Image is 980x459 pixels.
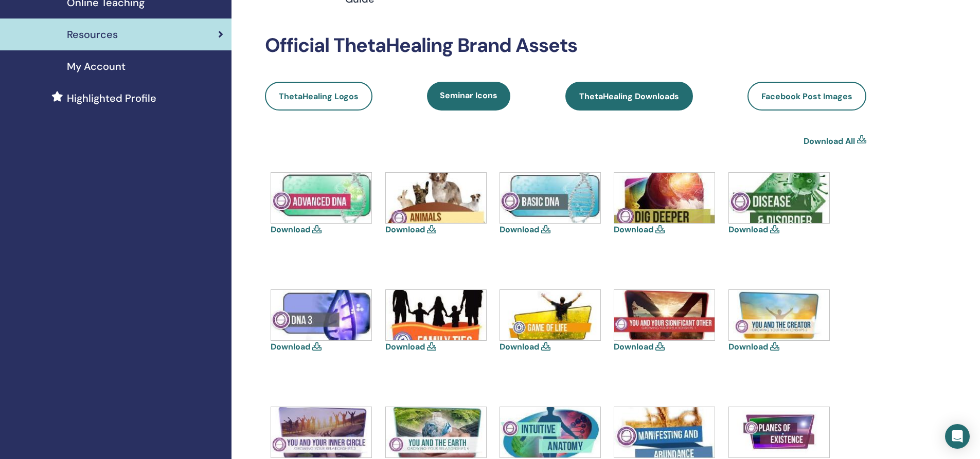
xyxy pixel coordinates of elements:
a: Download [385,224,425,235]
span: Highlighted Profile [67,90,156,106]
a: Facebook Post Images [747,82,866,111]
img: disease-and-disorder.jpg [729,173,829,223]
img: dna-3.jpg [271,290,371,340]
img: growing-your-relationship-2-you-and-the-creator.jpg [729,290,829,340]
img: planes.jpg [729,407,829,457]
a: Download [728,341,768,352]
img: growing-your-relationship-4-you-and-the-earth.jpg [386,407,486,457]
span: Facebook Post Images [761,91,852,102]
img: basic.jpg [500,173,600,223]
span: ThetaHealing Logos [279,91,359,102]
a: Download [500,341,539,352]
img: manifesting.jpg [614,407,715,457]
img: intuitive-anatomy.jpg [500,407,600,457]
a: Download [614,341,653,352]
img: advanced.jpg [271,173,371,223]
a: Download [271,341,310,352]
img: family-ties.jpg [386,290,486,340]
a: ThetaHealing Logos [265,82,372,111]
a: ThetaHealing Downloads [565,82,693,111]
a: Seminar Icons [427,82,510,111]
span: My Account [67,59,126,74]
span: Seminar Icons [440,90,497,101]
a: Download [614,224,653,235]
h2: Official ThetaHealing Brand Assets [265,34,866,58]
img: growing-your-relationship-3-you-and-your-inner-circle.jpg [271,407,371,457]
span: ThetaHealing Downloads [579,91,679,102]
img: animal.jpg [386,173,486,223]
div: Open Intercom Messenger [945,424,970,449]
img: dig-deeper.jpg [614,173,715,223]
a: Download [500,224,539,235]
img: growing-your-relationship-1-you-and-your-significant-others.jpg [614,290,715,340]
a: Download [728,224,768,235]
img: game.jpg [500,290,600,340]
a: Download All [804,135,855,148]
span: Resources [67,27,118,42]
a: Download [385,341,425,352]
a: Download [271,224,310,235]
